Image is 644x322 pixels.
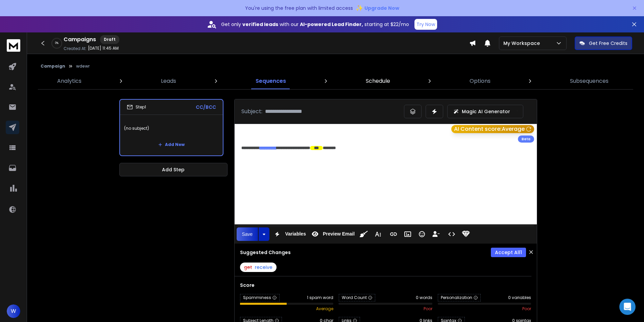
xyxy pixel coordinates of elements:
div: Beta [518,135,534,143]
p: Options [470,77,491,85]
button: Add New [153,138,190,151]
h1: Campaigns [64,35,96,44]
button: Code View [445,227,458,241]
p: Schedule [366,77,390,85]
p: Get only with our starting at $22/mo [221,21,409,28]
p: Magic AI Generator [462,108,510,115]
span: poor [424,306,432,312]
span: Variables [284,231,307,237]
button: Preview Email [309,227,356,241]
a: Schedule [362,73,394,89]
p: 0 % [55,41,58,45]
button: Remove Watermark [459,227,472,241]
span: Spamminess [240,294,280,301]
span: Upgrade Now [364,5,399,11]
strong: verified leads [242,21,278,28]
button: Variables [271,227,307,241]
p: Get Free Credits [589,40,627,47]
button: W [7,304,20,318]
button: Campaign [41,64,65,69]
button: AI Content score:Average [451,125,534,133]
span: Personalization [438,294,481,301]
button: Emoticons [415,227,428,241]
h3: Score [240,282,531,289]
a: Analytics [53,73,86,89]
p: CC/BCC [196,104,216,110]
span: Preview Email [321,231,356,237]
button: Save [237,227,258,241]
button: Get Free Credits [575,36,632,50]
a: Subsequences [566,73,613,89]
button: ✨Upgrade Now [356,1,399,15]
p: My Workspace [503,40,543,47]
button: More Text [372,227,384,241]
button: Add Step [119,163,228,176]
button: Insert Image (Ctrl+P) [401,227,414,241]
span: poor [522,306,531,312]
img: logo [7,39,20,52]
p: wdewr [76,64,90,69]
a: Sequences [252,73,290,89]
button: Magic AI Generator [447,105,523,118]
h3: Suggested Changes [240,249,291,256]
p: Try Now [416,21,435,28]
button: Insert Unsubscribe Link [430,227,443,241]
a: Leads [157,73,180,89]
span: ✨ [356,3,363,13]
span: get [244,264,252,271]
div: Draft [100,35,119,44]
button: Accept All1 [491,248,526,257]
span: receive [255,264,272,271]
span: 0 words [416,295,432,300]
button: Try Now [414,19,437,30]
span: Word Count [339,294,375,301]
strong: AI-powered Lead Finder, [300,21,363,28]
button: Clean HTML [357,227,370,241]
p: You're using the free plan with limited access [245,5,353,11]
span: 0 variables [508,295,531,300]
p: Analytics [57,77,81,85]
p: Sequences [256,77,286,85]
p: (no subject) [124,119,219,138]
span: average [316,306,333,312]
p: Leads [161,77,176,85]
div: Step 1 [127,104,146,110]
button: Insert Link (Ctrl+K) [387,227,400,241]
span: 1 spam word [307,295,333,300]
p: [DATE] 11:45 AM [88,46,119,51]
p: Created At: [64,46,87,51]
p: Subsequences [570,77,609,85]
div: Open Intercom Messenger [619,299,636,315]
li: Step1CC/BCC(no subject)Add New [119,99,223,156]
p: Subject: [241,107,262,116]
a: Options [466,73,495,89]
